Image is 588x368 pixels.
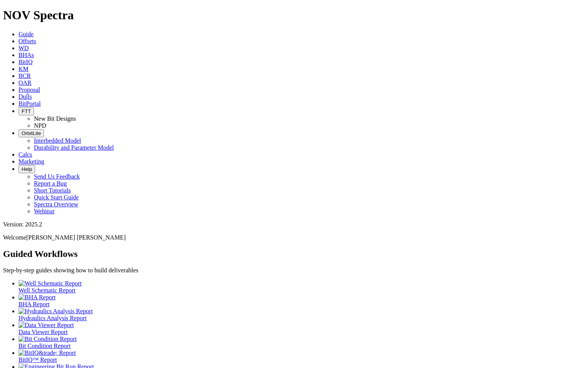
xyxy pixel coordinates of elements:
span: Bit Condition Report [18,343,71,349]
a: Durability and Parameter Model [34,144,114,151]
span: BitIQ™ Report [18,356,57,363]
a: Interbedded Model [34,137,81,144]
img: Well Schematic Report [18,280,82,287]
a: Calcs [18,151,32,158]
button: Help [18,165,35,173]
a: Short Tutorials [34,187,71,194]
span: Hydraulics Analysis Report [18,315,87,321]
a: BitIQ&trade; Report BitIQ™ Report [18,349,585,363]
a: BCR [18,73,31,79]
img: BHA Report [18,294,55,301]
span: BHA Report [18,301,49,307]
a: Well Schematic Report Well Schematic Report [18,280,585,294]
a: BitIQ [18,59,32,65]
a: Guide [18,31,34,37]
a: BitPortal [18,100,41,107]
a: Bit Condition Report Bit Condition Report [18,336,585,349]
span: Data Viewer Report [18,329,68,335]
h1: NOV Spectra [3,8,585,22]
a: Proposal [18,86,40,93]
a: Quick Start Guide [34,194,79,201]
button: OrbitLite [18,129,44,137]
a: WD [18,45,29,51]
div: Version: 2025.2 [3,221,585,228]
span: Well Schematic Report [18,287,76,294]
img: Data Viewer Report [18,322,74,329]
span: Help [22,166,32,172]
a: BHA Report BHA Report [18,294,585,307]
a: KM [18,66,29,72]
img: BitIQ&trade; Report [18,349,76,356]
img: Bit Condition Report [18,336,77,343]
a: NPD [34,122,46,129]
button: FTT [18,107,34,115]
a: Spectra Overview [34,201,78,208]
p: Welcome [3,234,585,241]
a: Webinar [34,208,55,214]
a: Hydraulics Analysis Report Hydraulics Analysis Report [18,308,585,321]
span: [PERSON_NAME] [PERSON_NAME] [26,234,126,241]
span: FTT [22,108,31,114]
img: Hydraulics Analysis Report [18,308,93,315]
a: BHAs [18,52,34,58]
a: New Bit Designs [34,115,76,122]
span: OrbitLite [22,130,41,136]
a: Dulls [18,93,32,100]
a: OAR [18,79,32,86]
p: Step-by-step guides showing how to build deliverables [3,267,585,274]
a: Send Us Feedback [34,173,80,180]
h2: Guided Workflows [3,249,585,259]
a: Marketing [18,158,44,165]
a: Report a Bug [34,180,67,187]
a: Offsets [18,38,36,44]
a: Data Viewer Report Data Viewer Report [18,322,585,335]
